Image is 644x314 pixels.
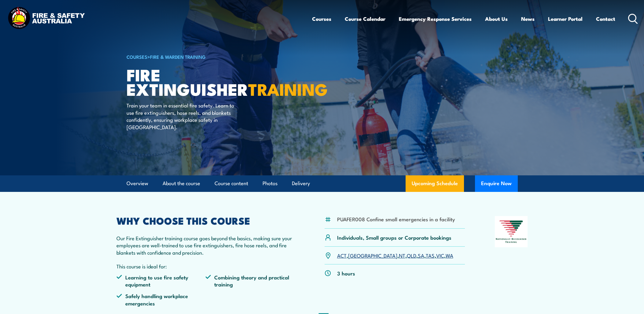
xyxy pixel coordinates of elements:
a: Fire & Warden Training [150,53,206,60]
img: Nationally Recognised Training logo. [495,216,528,247]
a: Photos [263,175,278,192]
a: News [521,11,535,27]
a: Course content [215,175,248,192]
a: Delivery [292,175,310,192]
a: About Us [485,11,508,27]
a: Upcoming Schedule [406,175,464,192]
h2: WHY CHOOSE THIS COURSE [116,216,295,225]
li: PUAFER008 Confine small emergencies in a facility [337,215,455,222]
strong: TRAINING [248,76,328,101]
a: Courses [312,11,331,27]
p: Our Fire Extinguisher training course goes beyond the basics, making sure your employees are well... [116,234,295,256]
li: Safely handling workplace emergencies [116,292,206,307]
a: VIC [436,252,444,259]
h1: Fire Extinguisher [127,67,278,96]
a: Contact [596,11,615,27]
p: Train your team in essential fire safety. Learn to use fire extinguishers, hose reels, and blanke... [127,102,238,130]
li: Combining theory and practical training [205,274,295,288]
a: About the course [163,175,200,192]
a: [GEOGRAPHIC_DATA] [348,252,397,259]
p: Individuals, Small groups or Corporate bookings [337,234,451,241]
a: Overview [127,175,148,192]
li: Learning to use fire safety equipment [116,274,206,288]
a: ACT [337,252,347,259]
a: Learner Portal [548,11,583,27]
p: 3 hours [337,270,355,277]
h6: > [127,53,278,60]
a: WA [446,252,453,259]
a: QLD [407,252,416,259]
button: Enquire Now [475,175,518,192]
p: , , , , , , , [337,252,453,259]
a: Course Calendar [345,11,385,27]
p: This course is ideal for: [116,263,295,270]
a: COURSES [127,53,147,60]
a: TAS [426,252,435,259]
a: Emergency Response Services [399,11,472,27]
a: SA [418,252,424,259]
a: NT [399,252,405,259]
